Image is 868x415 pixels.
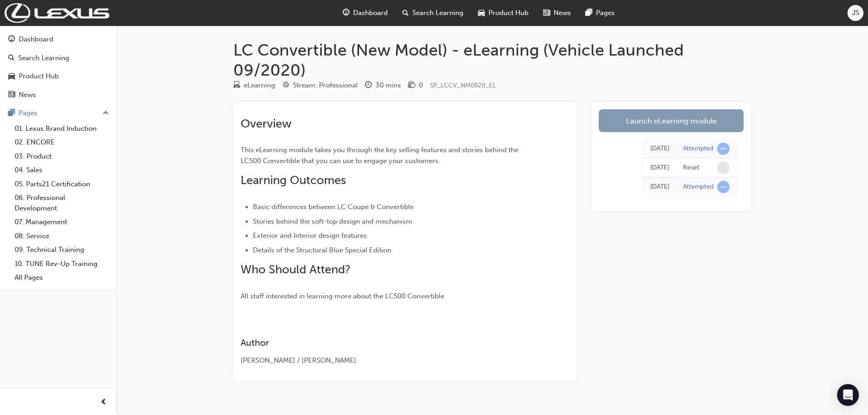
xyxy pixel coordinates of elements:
[536,4,578,22] a: news-iconNews
[683,183,714,191] div: Attempted
[847,5,863,21] button: JS
[19,34,53,45] div: Dashboard
[103,108,109,119] span: up-icon
[408,80,423,91] div: Price
[282,82,289,90] span: target-icon
[4,29,113,105] button: DashboardSearch LearningProduct HubNews
[430,82,496,89] span: Learning resource code
[365,82,372,90] span: clock-icon
[419,80,423,91] div: 0
[365,80,401,91] div: Duration
[717,181,729,193] span: learningRecordVerb_ATTEMPT-icon
[11,243,113,257] a: 09. Technical Training
[8,72,15,81] span: car-icon
[4,50,113,67] a: Search Learning
[471,4,536,22] a: car-iconProduct Hub
[253,217,412,225] span: Stories behind the soft-top design and mechanism
[241,117,292,131] span: Overview
[335,4,395,22] a: guage-iconDashboard
[241,173,346,187] span: Learning Outcomes
[11,177,113,191] a: 05. Parts21 Certification
[543,7,550,19] span: news-icon
[241,146,520,165] span: This eLearning module takes you through the key selling features and stories behind the LC500 Con...
[837,384,859,406] div: Open Intercom Messenger
[578,4,622,22] a: pages-iconPages
[233,82,240,90] span: learningResourceType_ELEARNING-icon
[478,7,485,19] span: car-icon
[488,8,529,18] span: Product Hub
[402,7,409,19] span: search-icon
[650,163,669,173] div: Mon Aug 18 2025 09:40:42 GMT+1000 (Australian Eastern Standard Time)
[19,90,36,100] div: News
[18,53,69,63] div: Search Learning
[11,122,113,136] a: 01. Lexus Brand Induction
[412,8,463,18] span: Search Learning
[4,105,113,122] button: Pages
[650,143,669,154] div: Mon Aug 18 2025 09:40:43 GMT+1000 (Australian Eastern Standard Time)
[8,36,15,44] span: guage-icon
[19,71,59,82] div: Product Hub
[241,262,350,277] span: Who Should Attend?
[11,271,113,285] a: All Pages
[8,54,15,62] span: search-icon
[253,231,367,240] span: Exterior and Interior design features
[11,191,113,215] a: 06. Professional Development
[599,109,744,132] a: Launch eLearning module
[408,82,415,90] span: money-icon
[253,203,414,211] span: Basic differences between LC Coupe & Convertible
[11,257,113,271] a: 10. TUNE Rev-Up Training
[233,40,751,80] h1: LC Convertible (New Model) - eLearning (Vehicle Launched 09/2020)
[19,108,37,118] div: Pages
[395,4,471,22] a: search-iconSearch Learning
[4,31,113,48] a: Dashboard
[343,7,349,19] span: guage-icon
[683,164,699,172] div: Reset
[8,91,15,99] span: news-icon
[4,68,113,85] a: Product Hub
[554,8,571,18] span: News
[11,149,113,164] a: 03. Product
[650,182,669,192] div: Fri Jun 06 2025 08:58:36 GMT+1000 (Australian Eastern Standard Time)
[241,338,537,348] h3: Author
[5,3,109,23] img: Trak
[375,80,401,91] div: 30 mins
[683,144,714,153] div: Attempted
[586,7,592,19] span: pages-icon
[353,8,388,18] span: Dashboard
[11,163,113,177] a: 04. Sales
[11,229,113,243] a: 08. Service
[293,80,358,91] div: Stream: Professional
[717,143,729,155] span: learningRecordVerb_ATTEMPT-icon
[4,87,113,103] a: News
[717,162,729,174] span: learningRecordVerb_NONE-icon
[596,8,615,18] span: Pages
[253,246,391,254] span: Details of the Structural Blue Special Edition
[241,292,444,300] span: All staff interested in learning more about the LC500 Convertible
[282,80,358,91] div: Stream
[233,80,275,91] div: Type
[8,109,15,118] span: pages-icon
[11,135,113,149] a: 02. ENCORE
[100,397,107,408] span: prev-icon
[11,215,113,229] a: 07. Management
[241,355,537,366] div: [PERSON_NAME] / [PERSON_NAME]
[244,80,275,91] div: eLearning
[852,8,859,18] span: JS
